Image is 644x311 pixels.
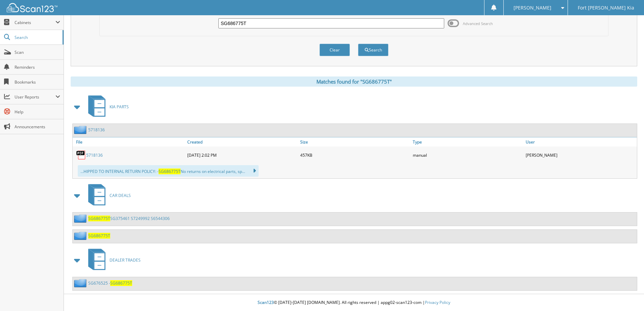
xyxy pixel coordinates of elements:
span: SG686775T [110,280,132,286]
span: [PERSON_NAME] [514,6,551,10]
img: folder2.png [74,231,88,240]
span: Scan123 [258,299,274,305]
span: Cabinets [15,20,55,25]
div: manual [411,148,524,162]
span: Search [15,35,59,40]
span: Bookmarks [15,79,60,85]
span: Reminders [15,64,60,70]
a: 5718136 [86,152,103,158]
img: folder2.png [74,126,88,134]
img: folder2.png [74,214,88,223]
span: Scan [15,49,60,55]
a: SG676525 -SG686775T [88,280,132,286]
a: SG686775T [88,233,110,239]
a: KIA PARTS [84,93,129,120]
span: SG686775T [88,216,110,221]
a: File [73,137,186,147]
img: folder2.png [74,279,88,287]
span: Fort [PERSON_NAME] Kia [578,6,634,10]
div: [DATE] 2:02 PM [186,148,299,162]
img: PDF.png [76,150,86,160]
span: Help [15,109,60,115]
div: [PERSON_NAME] [524,148,637,162]
span: User Reports [15,94,55,100]
a: SG686775TSG375461 S7249992 S6544306 [88,216,170,221]
a: 5718136 [88,127,105,133]
a: Type [411,137,524,147]
span: SG686775T [159,169,181,174]
a: User [524,137,637,147]
span: DEALER TRADES [110,257,141,263]
a: Created [186,137,299,147]
img: scan123-logo-white.svg [7,3,57,12]
div: 457KB [299,148,411,162]
span: CAR DEALS [110,193,131,198]
a: Size [299,137,411,147]
iframe: Chat Widget [610,279,644,311]
a: Privacy Policy [425,299,450,305]
span: Announcements [15,124,60,130]
div: © [DATE]-[DATE] [DOMAIN_NAME]. All rights reserved | appg02-scan123-com | [64,294,644,311]
a: DEALER TRADES [84,247,141,273]
div: Matches found for "SG686775T" [71,76,637,87]
span: KIA PARTS [110,104,129,110]
a: CAR DEALS [84,182,131,209]
span: Advanced Search [463,21,493,26]
button: Clear [319,44,350,56]
button: Search [358,44,388,56]
div: ...HIPPED TO INTERNAL RETURN POLICY: - No returns on electrical parts, sp... [78,165,259,177]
